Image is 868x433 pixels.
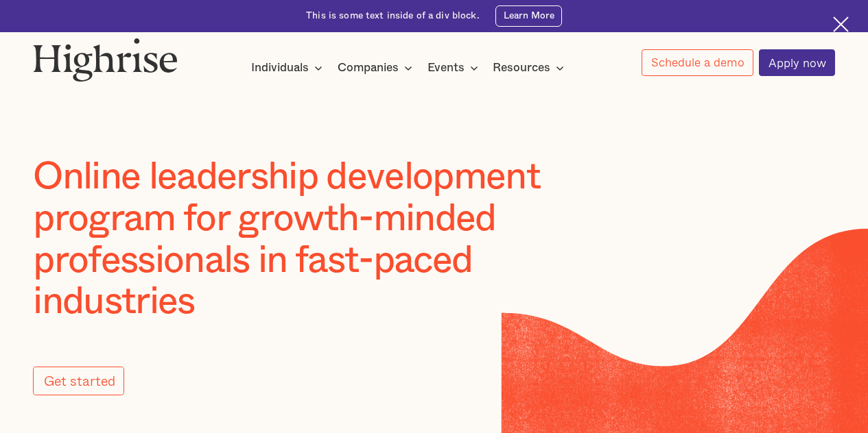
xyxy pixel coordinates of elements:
div: Events [427,60,465,76]
div: Resources [493,60,550,76]
div: Companies [338,60,417,76]
div: Companies [338,60,399,76]
div: Events [427,60,482,76]
a: Apply now [759,49,835,76]
div: Individuals [251,60,309,76]
div: This is some text inside of a div block. [306,10,480,23]
img: Highrise logo [33,38,178,82]
div: Individuals [251,60,327,76]
a: Learn More [495,5,562,27]
img: Cross icon [833,16,849,32]
div: Resources [493,60,568,76]
a: Schedule a demo [642,49,753,76]
a: Get started [33,367,124,395]
h1: Online leadership development program for growth-minded professionals in fast-paced industries [33,157,618,323]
